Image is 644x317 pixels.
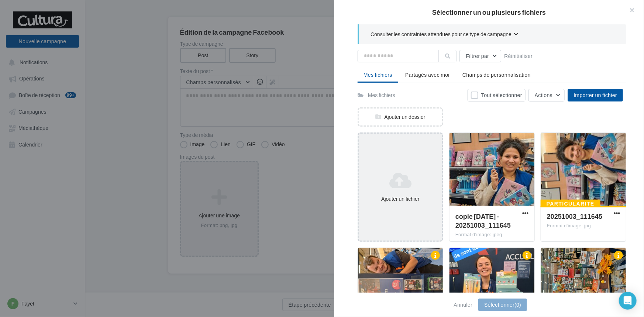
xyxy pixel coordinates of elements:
[568,89,623,101] button: Importer un fichier
[371,30,518,39] button: Consulter les contraintes attendues pour ce type de campagne
[501,52,535,61] button: Réinitialiser
[514,302,521,308] span: (0)
[405,72,450,78] span: Partagés avec moi
[359,113,442,121] div: Ajouter un dossier
[368,92,395,99] div: Mes fichiers
[451,300,476,309] button: Annuler
[535,92,552,98] span: Actions
[468,89,526,101] button: Tout sélectionner
[362,195,439,203] div: Ajouter un fichier
[478,299,527,311] button: Sélectionner(0)
[547,212,602,220] span: 20251003_111645
[364,72,392,78] span: Mes fichiers
[619,292,637,310] div: Open Intercom Messenger
[346,9,632,15] h2: Sélectionner un ou plusieurs fichiers
[455,231,528,238] div: Format d'image: jpeg
[528,89,565,101] button: Actions
[547,223,620,229] div: Format d'image: jpg
[371,31,512,38] span: Consulter les contraintes attendues pour ce type de campagne
[574,92,617,98] span: Importer un fichier
[455,212,511,229] span: copie 03-10-2025 - 20251003_111645
[459,50,501,62] button: Filtrer par
[541,200,600,208] div: Particularité
[462,72,531,78] span: Champs de personnalisation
